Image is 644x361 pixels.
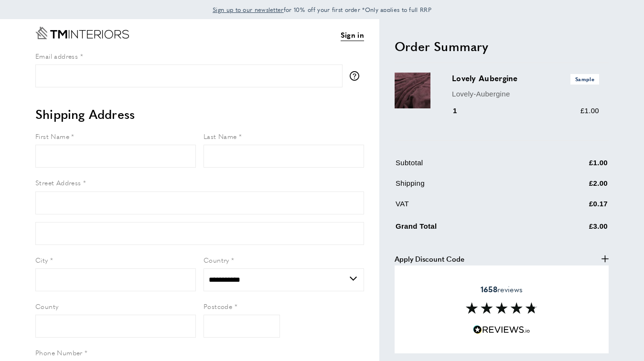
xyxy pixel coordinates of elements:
span: Sign up to our newsletter [213,5,284,14]
td: Subtotal [396,157,541,176]
span: Phone Number [35,348,83,357]
span: £1.00 [580,106,599,115]
a: Sign up to our newsletter [213,5,284,14]
td: £0.17 [542,198,608,217]
td: £3.00 [542,219,608,239]
td: VAT [396,198,541,217]
img: Reviews section [466,302,537,314]
img: Lovely Aubergine [395,73,430,108]
a: Sign in [341,29,364,41]
span: Postcode [204,301,232,311]
span: reviews [481,285,523,294]
h2: Shipping Address [35,106,364,123]
span: Street Address [35,178,81,187]
a: Go to Home page [35,27,129,39]
span: Sample [570,74,599,84]
span: for 10% off your first order *Only applies to full RRP [213,5,431,14]
strong: 1658 [481,284,497,295]
td: £1.00 [542,157,608,176]
span: Last Name [204,131,237,141]
span: First Name [35,131,69,141]
span: County [35,301,58,311]
p: Lovely-Aubergine [452,88,599,100]
td: Shipping [396,178,541,196]
h2: Order Summary [395,38,609,55]
td: Grand Total [396,219,541,239]
td: £2.00 [542,178,608,196]
span: Apply Discount Code [395,253,464,265]
div: 1 [452,105,471,117]
h3: Lovely Aubergine [452,73,599,84]
button: More information [350,71,364,81]
span: Country [204,255,229,265]
img: Reviews.io 5 stars [473,325,530,334]
span: Email address [35,51,78,61]
span: City [35,255,48,265]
